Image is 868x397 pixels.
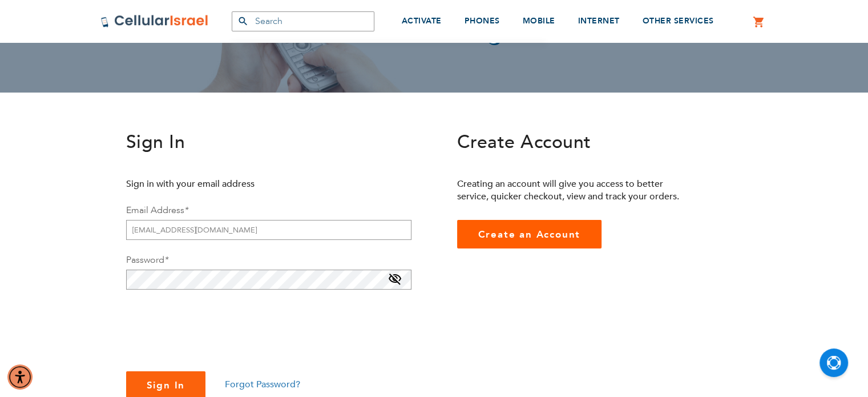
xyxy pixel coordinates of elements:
span: INTERNET [578,15,620,26]
label: Email Address [126,204,188,216]
label: Password [126,254,168,266]
span: Sign In [126,130,185,155]
span: Create Account [457,130,591,155]
p: Sign in with your email address [126,178,357,190]
span: ACTIVATE [402,15,442,26]
span: PHONES [465,15,500,26]
span: Create an Account [478,228,581,241]
a: Create an Account [457,220,602,248]
input: Email [126,220,411,240]
p: Creating an account will give you access to better service, quicker checkout, view and track your... [457,178,688,203]
span: OTHER SERVICES [643,15,714,26]
iframe: reCAPTCHA [126,303,300,348]
span: Sign In [147,379,185,392]
span: MOBILE [523,15,555,26]
input: Search [232,11,374,31]
div: Accessibility Menu [7,364,33,390]
img: Cellular Israel Logo [100,14,209,28]
a: Forgot Password? [225,378,300,391]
